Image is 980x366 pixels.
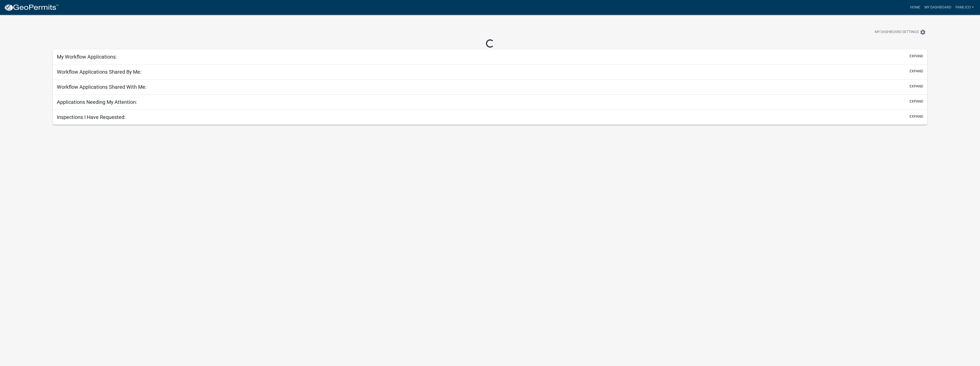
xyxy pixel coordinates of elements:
a: Home [908,3,922,12]
span: My Dashboard Settings [875,29,919,35]
a: pamlico [953,3,976,12]
h5: Workflow Applications Shared By Me: [57,69,141,75]
button: My Dashboard Settingssettings [871,27,930,37]
h5: Workflow Applications Shared With Me: [57,84,147,90]
h5: My Workflow Applications: [57,54,117,60]
h5: Inspections I Have Requested: [57,114,126,120]
button: expand [910,69,923,74]
button: expand [910,114,923,119]
i: settings [920,29,926,35]
a: My Dashboard [922,3,953,12]
button: expand [910,99,923,104]
h5: Applications Needing My Attention: [57,99,137,105]
button: expand [910,84,923,89]
button: expand [910,53,923,59]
